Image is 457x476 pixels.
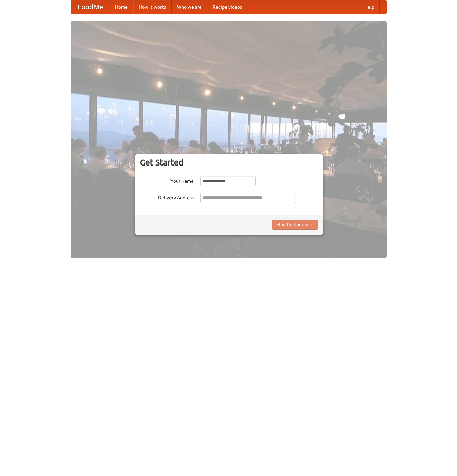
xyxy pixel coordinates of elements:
[140,193,194,201] label: Delivery Address
[207,0,247,14] a: Recipe videos
[272,220,318,230] button: Find Restaurants!
[110,0,133,14] a: Home
[359,0,380,14] a: Help
[172,0,207,14] a: Who we are
[133,0,172,14] a: How it works
[71,0,110,14] a: FoodMe
[140,176,194,184] label: Your Name
[140,157,318,168] h3: Get Started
